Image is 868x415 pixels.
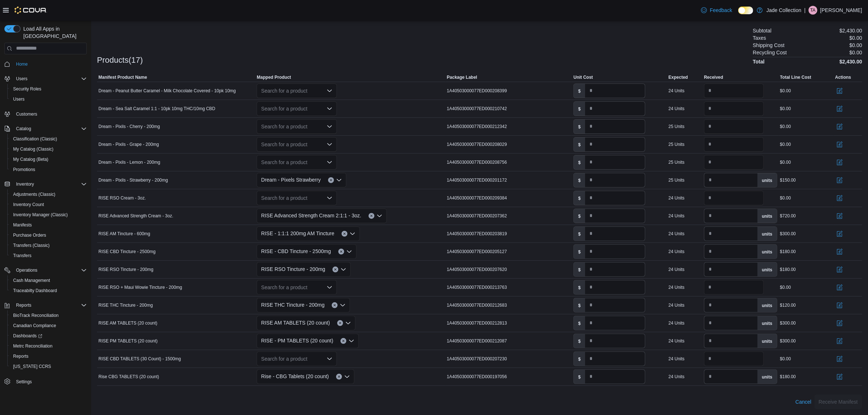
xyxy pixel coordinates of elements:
label: $ [574,120,585,133]
button: Receive Manifest [814,395,862,409]
span: Received [704,74,723,80]
a: Settings [13,377,35,386]
h3: Products(17) [97,56,143,65]
div: 24 Units [669,356,685,362]
a: Feedback [698,3,735,18]
label: $ [574,191,585,205]
div: $120.00 [780,302,796,308]
span: RISE PM TABLETS (20 count) [98,338,157,344]
span: Canadian Compliance [10,321,87,330]
button: Settings [1,376,90,387]
div: $0.00 [780,195,791,201]
h4: Total [753,59,764,65]
button: Open list of options [327,159,332,165]
button: Catalog [1,124,90,134]
span: Users [10,95,87,104]
div: 25 Units [669,141,685,147]
img: Cova [15,7,47,14]
button: Purchase Orders [7,230,90,240]
label: $ [574,173,585,187]
div: 24 Units [669,320,685,326]
span: Reports [10,352,87,361]
span: Customers [16,111,37,117]
span: Classification (Classic) [13,136,57,142]
label: $ [574,209,585,223]
a: My Catalog (Classic) [10,145,57,154]
a: BioTrack Reconciliation [10,311,62,320]
span: 1A40503000077ED000212813 [447,320,507,326]
button: Clear input [337,320,343,326]
span: RISE Advanced Strength Cream 2:1:1 - 3oz. [261,211,361,220]
button: Clear input [332,302,338,308]
label: $ [574,263,585,276]
button: Open list of options [336,177,342,183]
h6: Subtotal [753,28,771,34]
button: Open list of options [377,213,382,219]
a: Inventory Count [10,200,47,209]
div: $0.00 [780,159,791,165]
span: Rise CBG TABLETS (20 count) [98,374,159,380]
label: $ [574,334,585,348]
a: [US_STATE] CCRS [10,362,54,371]
span: 1A40503000077ED000210742 [447,106,507,112]
span: RISE AM TABLETS (20 count) [261,318,330,327]
div: $0.00 [780,88,791,94]
span: Transfers [13,253,31,259]
span: 1A40503000077ED000212683 [447,302,507,308]
div: 24 Units [669,195,685,201]
span: 1A40503000077ED000207362 [447,213,507,219]
label: units [758,209,777,223]
button: Traceabilty Dashboard [7,286,90,296]
button: Classification (Classic) [7,134,90,144]
div: $300.00 [780,320,796,326]
div: $0.00 [780,124,791,129]
button: Open list of options [340,267,346,272]
span: Traceabilty Dashboard [13,288,57,294]
button: Clear input [340,338,346,344]
button: Users [7,94,90,104]
div: 25 Units [669,177,685,183]
a: Users [10,95,27,104]
span: 1A40503000077ED000212342 [447,124,507,129]
span: Traceabilty Dashboard [10,286,87,295]
button: Open list of options [350,231,355,237]
div: $0.00 [780,106,791,112]
label: units [758,245,777,259]
span: Security Roles [10,85,87,93]
span: Dream - Pixils - Strawberry - 200mg [98,177,168,183]
span: 1A40503000077ED000203819 [447,231,507,237]
span: 1A40503000077ED000209384 [447,195,507,201]
div: 24 Units [669,213,685,219]
span: BioTrack Reconciliation [13,313,59,318]
button: Operations [1,265,90,275]
span: Manifest Product Name [98,74,147,80]
div: 24 Units [669,338,685,344]
span: 1A40503000077ED000201172 [447,177,507,183]
button: Metrc Reconciliation [7,341,90,351]
button: Clear input [338,249,344,255]
span: RISE AM TABLETS (20 count) [98,320,157,326]
input: Dark Mode [738,7,754,14]
div: 24 Units [669,249,685,255]
span: Inventory Manager (Classic) [10,210,87,219]
span: Adjustments (Classic) [13,191,55,197]
span: Home [13,59,87,69]
span: Canadian Compliance [13,323,56,329]
div: $720.00 [780,213,796,219]
button: Open list of options [327,124,332,129]
a: Reports [10,352,31,361]
span: Total Line Cost [780,74,811,80]
div: $0.00 [780,141,791,147]
span: 1A40503000077ED000212087 [447,338,507,344]
span: Catalog [16,126,31,132]
span: Dream - Pixels Strawberry [261,175,320,184]
span: Purchase Orders [10,231,87,240]
span: Mapped Product [257,74,291,80]
label: $ [574,370,585,384]
button: Transfers (Classic) [7,240,90,251]
button: Security Roles [7,84,90,94]
span: Promotions [10,165,87,174]
p: [PERSON_NAME] [820,6,862,15]
div: $0.00 [780,356,791,362]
